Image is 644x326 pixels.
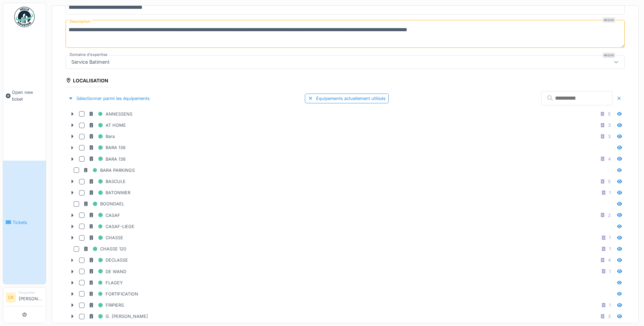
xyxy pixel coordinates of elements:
div: BATONNIER [89,188,130,197]
div: CHASSE [89,233,123,242]
div: 1 [609,235,611,241]
div: CASAF-LIEGE [89,222,134,231]
div: Service Batiment [69,58,112,66]
div: Requis [603,53,615,58]
div: CHASSE 120 [83,245,126,253]
div: 3 [608,133,611,140]
span: Tickets [13,219,43,226]
div: AT HOME [89,121,126,129]
span: Open new ticket [12,89,43,102]
div: BOONDAEL [83,200,124,208]
div: 4 [608,156,611,162]
div: FRIPIERS [89,301,124,309]
a: Tickets [3,161,46,284]
a: CK Requester[PERSON_NAME] [6,290,43,306]
div: 5 [608,111,611,117]
label: Domaine d'expertise [68,52,109,58]
div: DECLASSE [89,256,128,264]
div: 1 [609,189,611,196]
div: 3 [608,313,611,320]
div: Requis [603,17,615,23]
li: [PERSON_NAME] [19,290,43,305]
div: Équipements actuellement utilisés [305,94,389,103]
div: Localisation [66,76,108,87]
div: FORTIFICATION [89,290,138,298]
div: 1 [609,268,611,275]
div: FLAGEY [89,279,123,287]
div: 1 [609,246,611,252]
div: 5 [608,178,611,185]
div: 2 [608,212,611,219]
li: CK [6,292,16,303]
div: G. [PERSON_NAME] [89,312,148,321]
div: DE WAND [89,267,126,276]
div: BASCULE [89,177,126,186]
div: Requester [19,290,43,295]
div: 1 [609,302,611,308]
div: 3 [608,122,611,128]
div: BARA PARKINGS [83,166,135,175]
div: BARA 136 [89,143,126,152]
div: Bara [89,132,115,141]
div: CASAF [89,211,120,220]
div: BARA 138 [89,155,126,163]
a: Open new ticket [3,31,46,161]
div: ANNESSENS [89,110,132,118]
img: Badge_color-CXgf-gQk.svg [14,7,35,27]
div: 4 [608,257,611,263]
div: Sélectionner parmi les équipements [66,94,152,103]
label: Description [68,17,92,26]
